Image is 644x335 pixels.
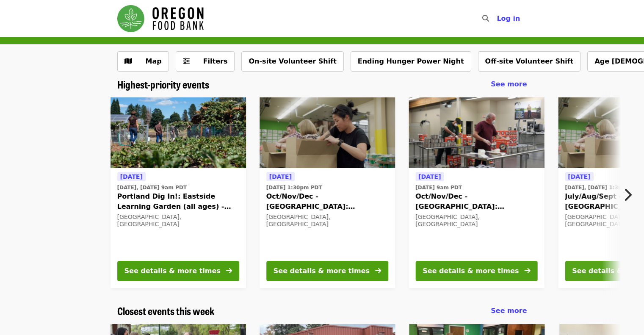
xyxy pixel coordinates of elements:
time: [DATE] 9am PDT [415,184,462,191]
i: arrow-right icon [524,267,530,275]
div: See details & more times [274,266,370,276]
button: See details & more times [117,261,239,281]
button: See details & more times [266,261,388,281]
span: Portland Dig In!: Eastside Learning Garden (all ages) - Aug/Sept/Oct [117,191,239,212]
div: See details & more times [423,266,519,276]
img: Oct/Nov/Dec - Portland: Repack/Sort (age 16+) organized by Oregon Food Bank [409,97,544,169]
span: See more [491,307,527,315]
span: Oct/Nov/Dec - [GEOGRAPHIC_DATA]: Repack/Sort (age [DEMOGRAPHIC_DATA]+) [266,191,388,212]
a: See details for "Portland Dig In!: Eastside Learning Garden (all ages) - Aug/Sept/Oct" [111,97,246,288]
i: chevron-right icon [623,187,632,203]
a: Closest events this week [117,305,215,317]
time: [DATE] 1:30pm PDT [266,184,322,191]
button: Ending Hunger Power Night [351,51,471,72]
span: Log in [497,14,520,22]
span: [DATE] [568,173,590,180]
a: See details for "Oct/Nov/Dec - Portland: Repack/Sort (age 8+)" [260,97,395,288]
div: [GEOGRAPHIC_DATA], [GEOGRAPHIC_DATA] [415,213,537,228]
img: Oregon Food Bank - Home [117,5,204,32]
span: See more [491,80,527,88]
input: Search [494,8,501,29]
button: See details & more times [415,261,537,281]
span: [DATE] [418,173,441,180]
a: Highest-priority events [117,78,209,91]
img: Oct/Nov/Dec - Portland: Repack/Sort (age 8+) organized by Oregon Food Bank [260,97,395,169]
button: Filters (0 selected) [176,51,235,72]
a: See more [491,306,527,316]
button: On-site Volunteer Shift [241,51,343,72]
span: Closest events this week [117,303,215,318]
div: See details & more times [124,266,221,276]
div: [GEOGRAPHIC_DATA], [GEOGRAPHIC_DATA] [266,213,388,228]
i: map icon [124,57,132,65]
button: Next item [616,183,644,207]
i: arrow-right icon [226,267,232,275]
a: See details for "Oct/Nov/Dec - Portland: Repack/Sort (age 16+)" [409,97,544,288]
i: sliders-h icon [183,57,190,65]
time: [DATE], [DATE] 9am PDT [117,184,187,191]
i: arrow-right icon [375,267,381,275]
button: Off-site Volunteer Shift [478,51,581,72]
time: [DATE], [DATE] 1:30pm PDT [565,184,644,191]
span: Map [146,57,162,65]
a: See more [491,79,527,89]
button: Show map view [117,51,169,72]
span: Filters [203,57,228,65]
span: Highest-priority events [117,77,209,91]
button: Log in [490,10,527,27]
span: Oct/Nov/Dec - [GEOGRAPHIC_DATA]: Repack/Sort (age [DEMOGRAPHIC_DATA]+) [415,191,537,212]
div: [GEOGRAPHIC_DATA], [GEOGRAPHIC_DATA] [117,213,239,228]
div: Highest-priority events [111,78,534,91]
div: Closest events this week [111,305,534,317]
span: [DATE] [120,173,143,180]
span: [DATE] [269,173,292,180]
i: search icon [482,14,489,22]
img: Portland Dig In!: Eastside Learning Garden (all ages) - Aug/Sept/Oct organized by Oregon Food Bank [111,97,246,169]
